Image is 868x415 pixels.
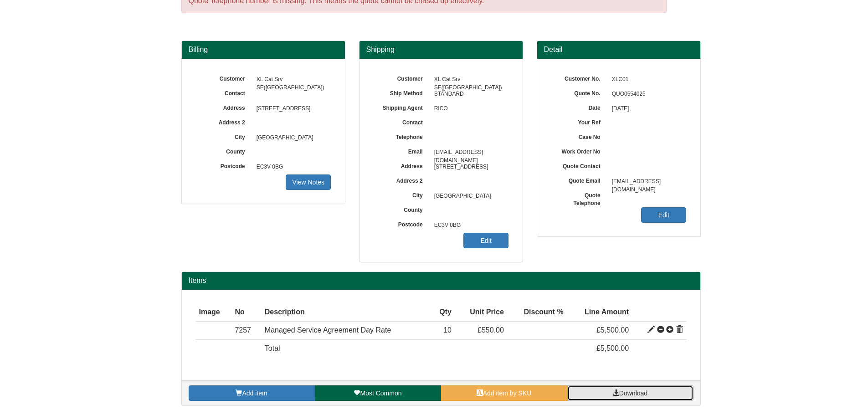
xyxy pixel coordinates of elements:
[551,160,607,170] label: Quote Contact
[373,145,430,156] label: Email
[430,218,509,233] span: EC3V 0BG
[607,87,687,102] span: QUO0554025
[551,102,607,112] label: Date
[483,389,532,397] span: Add item by SKU
[430,72,509,87] span: XL Cat Srv SE([GEOGRAPHIC_DATA])
[430,102,509,116] span: RICO
[242,389,267,397] span: Add item
[189,277,693,285] h2: Items
[373,131,430,141] label: Telephone
[607,174,687,189] span: [EMAIL_ADDRESS][DOMAIN_NAME]
[195,145,252,156] label: County
[567,385,693,401] a: Download
[551,131,607,141] label: Case No
[478,326,504,334] span: £550.00
[286,174,331,190] a: View Notes
[551,174,607,185] label: Quote Email
[551,189,607,207] label: Quote Telephone
[195,303,231,322] th: Image
[195,72,252,83] label: Customer
[544,46,693,54] h3: Detail
[551,72,607,83] label: Customer No.
[252,160,331,174] span: EC3V 0BG
[195,131,252,141] label: City
[641,207,686,223] a: Edit
[430,145,509,160] span: [EMAIL_ADDRESS][DOMAIN_NAME]
[373,116,430,127] label: Contact
[463,233,508,248] a: Edit
[252,131,331,145] span: [GEOGRAPHIC_DATA]
[551,145,607,156] label: Work Order No
[596,344,629,352] span: £5,500.00
[607,72,687,87] span: XLC01
[195,160,252,170] label: Postcode
[231,303,261,322] th: No
[567,303,632,322] th: Line Amount
[366,46,516,54] h3: Shipping
[430,189,509,204] span: [GEOGRAPHIC_DATA]
[189,46,338,54] h3: Billing
[373,218,430,229] label: Postcode
[551,116,607,127] label: Your Ref
[360,389,401,397] span: Most Common
[508,303,567,322] th: Discount %
[431,303,455,322] th: Qty
[373,189,430,200] label: City
[261,303,431,322] th: Description
[373,87,430,97] label: Ship Method
[261,340,431,358] td: Total
[596,326,629,334] span: £5,500.00
[373,102,430,112] label: Shipping Agent
[195,116,252,127] label: Address 2
[195,87,252,97] label: Contact
[252,72,331,87] span: XL Cat Srv SE([GEOGRAPHIC_DATA])
[551,87,607,97] label: Quote No.
[430,87,509,102] span: STANDARD
[430,160,509,174] span: [STREET_ADDRESS]
[373,204,430,214] label: County
[443,326,452,334] span: 10
[373,72,430,83] label: Customer
[195,102,252,112] label: Address
[265,326,391,334] span: Managed Service Agreement Day Rate
[231,321,261,339] td: 7257
[455,303,508,322] th: Unit Price
[373,174,430,185] label: Address 2
[607,102,687,116] span: [DATE]
[373,160,430,170] label: Address
[619,389,647,397] span: Download
[252,102,331,116] span: [STREET_ADDRESS]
